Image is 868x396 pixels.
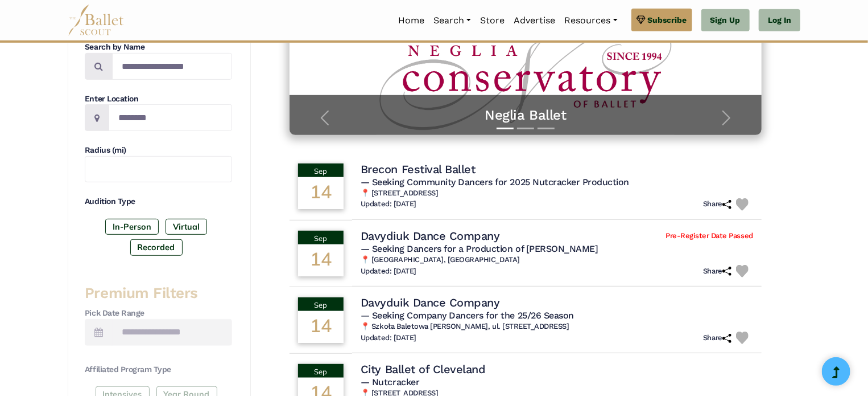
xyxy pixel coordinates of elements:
img: gem.svg [636,14,646,26]
h4: Davydiuk Dance Company [361,228,499,243]
h4: Audition Type [85,196,232,207]
label: In-Person [105,219,159,235]
input: Location [109,104,232,131]
h6: Share [703,199,731,209]
div: Sep [298,297,344,311]
div: Sep [298,364,344,378]
div: Sep [298,231,344,244]
a: Resources [560,9,622,32]
span: — Nutcracker [361,377,419,387]
a: Advertise [509,9,560,32]
h6: Share [703,333,731,343]
span: Pre-Register Date Passed [666,231,753,241]
h4: Radius (mi) [85,145,232,156]
a: Neglia Ballet [301,107,750,124]
span: — Seeking Community Dancers for 2025 Nutcracker Production [361,177,629,187]
button: Slide 3 [538,122,555,135]
a: Log In [759,9,800,32]
h6: 📍 [STREET_ADDRESS] [361,189,753,198]
a: Search [429,9,476,32]
h4: Search by Name [85,42,232,53]
h4: Brecon Festival Ballet [361,162,475,177]
span: — Seeking Dancers for a Production of [PERSON_NAME] [361,243,598,254]
a: Sign Up [701,9,750,32]
a: Store [476,9,509,32]
h4: Affiliated Program Type [85,364,232,375]
a: Subscribe [631,9,692,31]
input: Search by names... [112,53,232,80]
div: 14 [298,177,344,209]
h4: Enter Location [85,93,232,105]
h6: Share [703,267,731,276]
span: — Seeking Company Dancers for the 25/26 Season [361,310,574,321]
button: Slide 2 [517,122,534,135]
div: 14 [298,311,344,343]
h4: City Ballet of Cleveland [361,362,485,377]
h4: Davyduik Dance Company [361,295,499,310]
div: 14 [298,244,344,276]
h6: Updated: [DATE] [361,199,416,209]
h6: Updated: [DATE] [361,333,416,343]
label: Recorded [130,239,183,255]
div: Sep [298,164,344,177]
h6: Updated: [DATE] [361,267,416,276]
a: Home [394,9,429,32]
h6: 📍 Szkoła Baletowa [PERSON_NAME], ul. [STREET_ADDRESS] [361,322,753,332]
span: Subscribe [648,14,687,26]
h6: 📍 [GEOGRAPHIC_DATA], [GEOGRAPHIC_DATA] [361,255,753,265]
h4: Pick Date Range [85,308,232,319]
h3: Premium Filters [85,284,232,303]
button: Slide 1 [497,122,514,135]
label: Virtual [166,219,207,235]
